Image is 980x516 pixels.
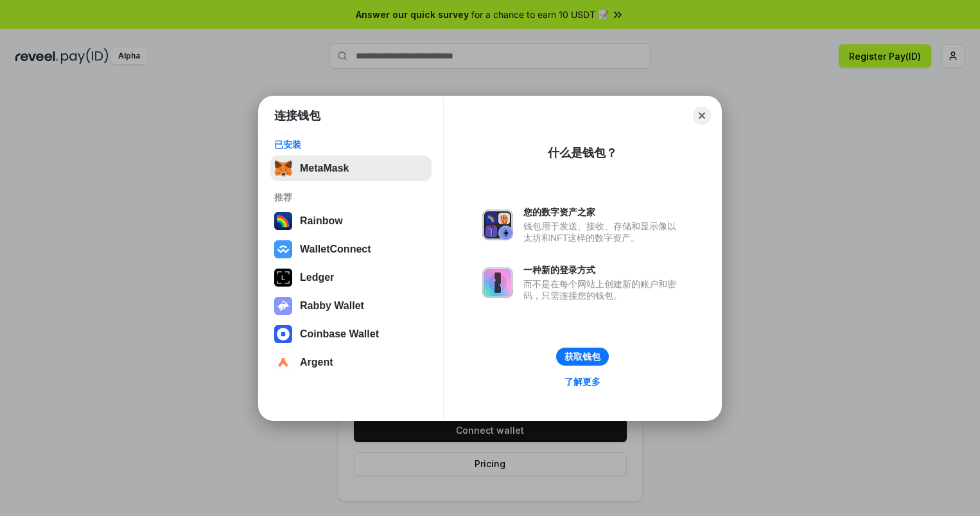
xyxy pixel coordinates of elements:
div: 了解更多 [564,376,600,387]
div: Coinbase Wallet [300,328,379,340]
button: Argent [270,350,432,375]
img: svg+xml,%3Csvg%20xmlns%3D%22http%3A%2F%2Fwww.w3.org%2F2000%2Fsvg%22%20fill%3D%22none%22%20viewBox... [274,297,292,315]
div: Argent [300,357,333,368]
div: MetaMask [300,163,349,174]
button: Rainbow [270,208,432,234]
img: svg+xml,%3Csvg%20width%3D%22120%22%20height%3D%22120%22%20viewBox%3D%220%200%20120%20120%22%20fil... [274,212,292,230]
div: 已安装 [274,139,428,150]
div: 钱包用于发送、接收、存储和显示像以太坊和NFT这样的数字资产。 [523,220,683,244]
div: 什么是钱包？ [548,145,617,161]
img: svg+xml,%3Csvg%20xmlns%3D%22http%3A%2F%2Fwww.w3.org%2F2000%2Fsvg%22%20width%3D%2228%22%20height%3... [274,269,292,287]
div: 您的数字资产之家 [523,206,683,218]
button: MetaMask [270,156,432,181]
div: 一种新的登录方式 [523,264,683,276]
div: Rainbow [300,215,343,227]
button: Coinbase Wallet [270,321,432,347]
img: svg+xml,%3Csvg%20fill%3D%22none%22%20height%3D%2233%22%20viewBox%3D%220%200%2035%2033%22%20width%... [274,159,292,177]
button: Rabby Wallet [270,293,432,319]
div: Rabby Wallet [300,300,364,312]
img: svg+xml,%3Csvg%20width%3D%2228%22%20height%3D%2228%22%20viewBox%3D%220%200%2028%2028%22%20fill%3D... [274,240,292,258]
img: svg+xml,%3Csvg%20width%3D%2228%22%20height%3D%2228%22%20viewBox%3D%220%200%2028%2028%22%20fill%3D... [274,325,292,343]
img: svg+xml,%3Csvg%20xmlns%3D%22http%3A%2F%2Fwww.w3.org%2F2000%2Fsvg%22%20fill%3D%22none%22%20viewBox... [482,267,513,298]
img: svg+xml,%3Csvg%20xmlns%3D%22http%3A%2F%2Fwww.w3.org%2F2000%2Fsvg%22%20fill%3D%22none%22%20viewBox... [482,209,513,240]
button: 获取钱包 [556,348,609,366]
h1: 连接钱包 [274,108,320,123]
a: 了解更多 [557,373,608,390]
button: Close [693,107,711,125]
div: WalletConnect [300,244,371,255]
button: WalletConnect [270,236,432,262]
div: Ledger [300,272,334,283]
button: Ledger [270,265,432,290]
img: svg+xml,%3Csvg%20width%3D%2228%22%20height%3D%2228%22%20viewBox%3D%220%200%2028%2028%22%20fill%3D... [274,353,292,371]
div: 而不是在每个网站上创建新的账户和密码，只需连接您的钱包。 [523,278,683,301]
div: 获取钱包 [564,351,600,362]
div: 推荐 [274,191,428,203]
